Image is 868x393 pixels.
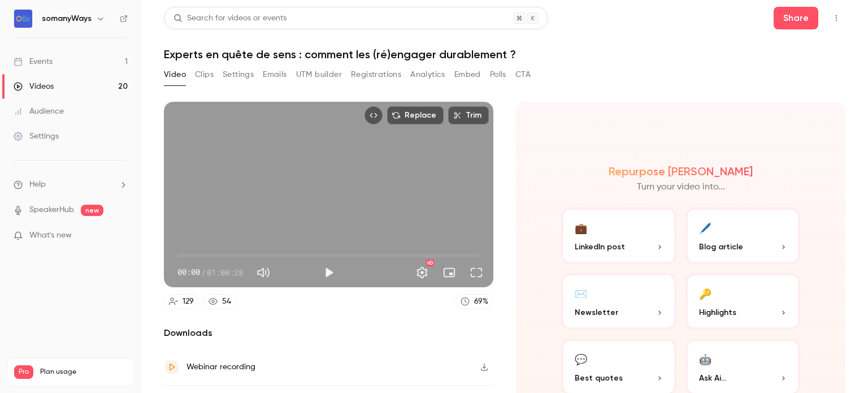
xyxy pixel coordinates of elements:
span: new [81,205,103,216]
div: 00:00 [177,266,243,278]
button: Registrations [351,66,401,84]
button: ✉️Newsletter [561,273,676,330]
p: Turn your video into... [637,180,725,194]
button: 🔑Highlights [685,273,801,330]
div: Audience [14,106,64,117]
div: 🔑 [699,284,711,302]
div: Videos [14,81,54,92]
span: Pro [14,365,33,379]
span: Newsletter [575,306,618,318]
button: Emails [263,66,287,84]
div: 💬 [575,350,587,368]
h2: Repurpose [PERSON_NAME] [609,165,753,178]
span: Blog article [699,241,743,253]
span: Ask Ai... [699,372,726,384]
button: Trim [448,106,489,124]
div: ✉️ [575,284,587,302]
button: UTM builder [296,66,342,84]
button: CTA [515,66,531,84]
span: Plan usage [40,368,127,377]
span: Help [29,179,46,191]
div: 🤖 [699,350,711,368]
a: SpeakerHub [29,204,74,216]
button: Turn on miniplayer [438,261,461,284]
button: Full screen [465,261,488,284]
a: 54 [203,294,236,309]
a: 69% [455,294,493,309]
span: Best quotes [575,372,623,384]
button: 💼LinkedIn post [561,208,676,264]
button: Embed [454,66,481,84]
button: Settings [411,261,433,284]
button: Mute [252,261,275,284]
a: 129 [164,294,199,309]
button: Analytics [410,66,445,84]
div: Webinar recording [186,360,255,374]
li: help-dropdown-opener [14,179,128,191]
div: Settings [14,131,59,142]
iframe: Noticeable Trigger [114,231,128,241]
h1: Experts en quête de sens : comment les (ré)engager durablement ? [164,47,845,61]
div: Search for videos or events [173,12,287,24]
button: Replace [387,106,444,124]
div: 129 [183,296,194,308]
button: Top Bar Actions [827,9,845,27]
span: 01:00:28 [207,266,243,278]
h6: somanyWays [42,13,92,24]
img: somanyWays [14,10,32,28]
div: 69 % [474,296,488,308]
button: Embed video [364,106,383,124]
span: 00:00 [177,266,200,278]
span: What's new [29,230,72,241]
h2: Downloads [164,326,493,340]
button: 🖊️Blog article [685,208,801,264]
span: LinkedIn post [575,241,625,253]
button: Clips [195,66,214,84]
div: HD [426,260,434,266]
div: 💼 [575,219,587,236]
div: Events [14,56,53,67]
div: 54 [222,296,231,308]
button: Settings [223,66,254,84]
button: Play [318,261,340,284]
button: Share [774,7,818,29]
button: Video [164,66,186,84]
div: 🖊️ [699,219,711,236]
span: / [201,266,206,278]
button: Polls [490,66,506,84]
span: Highlights [699,306,736,318]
